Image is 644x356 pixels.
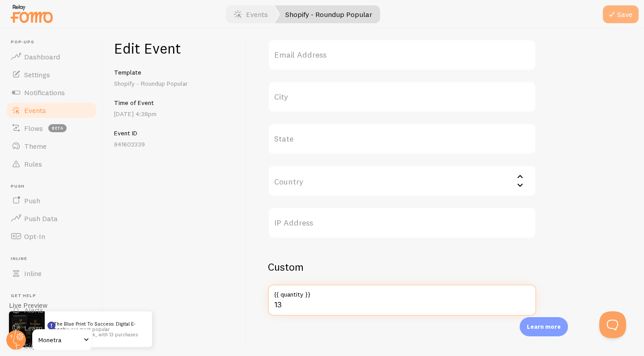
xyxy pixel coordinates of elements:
[114,129,235,137] h5: Event ID
[5,66,97,84] a: Settings
[24,306,43,314] span: Alerts
[114,39,235,58] h1: Edit Event
[114,99,235,107] h5: Time of Event
[268,260,536,274] h2: Custom
[11,256,97,262] span: Inline
[24,142,47,151] span: Theme
[24,214,58,223] span: Push Data
[5,101,97,119] a: Events
[24,52,60,61] span: Dashboard
[268,285,536,300] label: {{ quantity }}
[24,88,65,97] span: Notifications
[5,119,97,137] a: Flows beta
[520,317,568,336] div: Learn more
[268,39,536,71] label: Email Address
[32,329,93,351] a: Monetra
[38,335,81,345] span: Monetra
[114,109,235,118] p: [DATE] 4:38pm
[268,123,536,155] label: State
[5,319,97,337] a: Learn
[47,322,55,330] svg: <p>Watch New Feature Tutorials!</p>
[268,81,536,113] label: City
[5,227,97,245] a: Opt-In
[11,184,97,189] span: Push
[5,48,97,66] a: Dashboard
[527,322,561,331] p: Learn more
[24,232,45,241] span: Opt-In
[5,209,97,227] a: Push Data
[114,68,235,76] h5: Template
[24,196,40,205] span: Push
[599,311,626,338] iframe: Help Scout Beacon - Open
[9,2,54,25] img: fomo-relay-logo-orange.svg
[5,264,97,282] a: Inline
[24,269,42,278] span: Inline
[5,137,97,155] a: Theme
[11,293,97,299] span: Get Help
[5,84,97,101] a: Notifications
[24,323,42,332] span: Learn
[5,192,97,209] a: Push
[48,124,67,132] span: beta
[24,70,50,79] span: Settings
[24,106,46,115] span: Events
[24,124,43,133] span: Flows
[11,39,97,45] span: Pop-ups
[114,140,235,149] p: 841602339
[5,301,97,319] a: Alerts
[5,155,97,173] a: Rules
[268,207,536,239] label: IP Address
[114,79,235,88] p: Shopify - Roundup Popular
[24,159,42,168] span: Rules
